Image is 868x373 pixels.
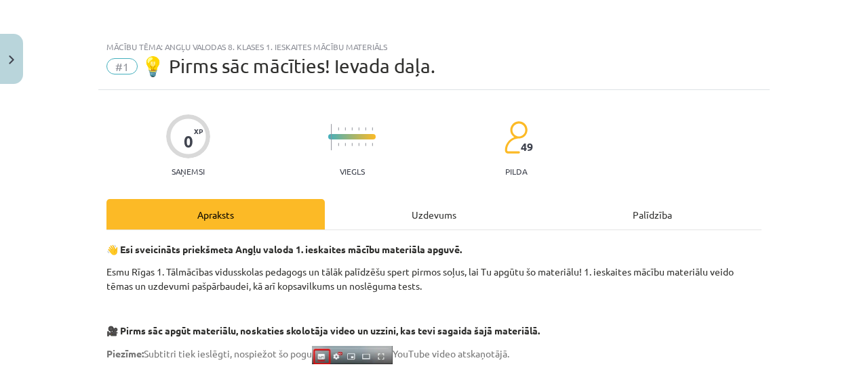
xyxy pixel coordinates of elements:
[344,127,346,131] img: icon-short-line-57e1e144782c952c97e751825c79c345078a6d821885a25fce030b3d8c18986b.svg
[106,347,144,359] strong: Piezīme:
[331,124,332,150] img: icon-long-line-d9ea69661e0d244f92f715978eff75569469978d946b2353a9bb055b3ed8787d.svg
[106,42,762,51] div: Mācību tēma: Angļu valodas 8. klases 1. ieskaites mācību materiāls
[141,55,435,77] span: 💡 Pirms sāc mācīties! Ievada daļa.
[184,132,193,151] div: 0
[521,141,533,153] span: 49
[351,127,353,131] img: icon-short-line-57e1e144782c952c97e751825c79c345078a6d821885a25fce030b3d8c18986b.svg
[9,56,14,64] img: icon-close-lesson-0947bae3869378f0d4975bcd49f059093ad1ed9edebbc8119c70593378902aed.svg
[543,199,762,229] div: Palīdzība
[325,199,543,229] div: Uzdevums
[344,143,346,146] img: icon-short-line-57e1e144782c952c97e751825c79c345078a6d821885a25fce030b3d8c18986b.svg
[106,347,509,359] span: Subtitri tiek ieslēgti, nospiežot šo pogu YouTube video atskaņotājā.
[365,127,366,131] img: icon-short-line-57e1e144782c952c97e751825c79c345078a6d821885a25fce030b3d8c18986b.svg
[504,120,528,154] img: students-c634bb4e5e11cddfef0936a35e636f08e4e9abd3cc4e673bd6f9a4125e45ecb1.svg
[338,143,339,146] img: icon-short-line-57e1e144782c952c97e751825c79c345078a6d821885a25fce030b3d8c18986b.svg
[106,324,540,336] strong: 🎥 Pirms sāc apgūt materiālu, noskaties skolotāja video un uzzini, kas tevi sagaida šajā materiālā.
[194,127,203,135] span: XP
[372,143,373,146] img: icon-short-line-57e1e144782c952c97e751825c79c345078a6d821885a25fce030b3d8c18986b.svg
[340,167,365,176] p: Viegls
[166,167,210,176] p: Saņemsi
[338,127,339,131] img: icon-short-line-57e1e144782c952c97e751825c79c345078a6d821885a25fce030b3d8c18986b.svg
[351,143,353,146] img: icon-short-line-57e1e144782c952c97e751825c79c345078a6d821885a25fce030b3d8c18986b.svg
[505,167,527,176] p: pilda
[106,58,138,74] span: #1
[358,143,359,146] img: icon-short-line-57e1e144782c952c97e751825c79c345078a6d821885a25fce030b3d8c18986b.svg
[358,127,359,131] img: icon-short-line-57e1e144782c952c97e751825c79c345078a6d821885a25fce030b3d8c18986b.svg
[106,199,325,229] div: Apraksts
[106,243,462,255] strong: 👋 Esi sveicināts priekšmeta Angļu valoda 1. ieskaites mācību materiāla apguvē.
[372,127,373,131] img: icon-short-line-57e1e144782c952c97e751825c79c345078a6d821885a25fce030b3d8c18986b.svg
[106,265,762,293] p: Esmu Rīgas 1. Tālmācības vidusskolas pedagogs un tālāk palīdzēšu spert pirmos soļus, lai Tu apgūt...
[365,143,366,146] img: icon-short-line-57e1e144782c952c97e751825c79c345078a6d821885a25fce030b3d8c18986b.svg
